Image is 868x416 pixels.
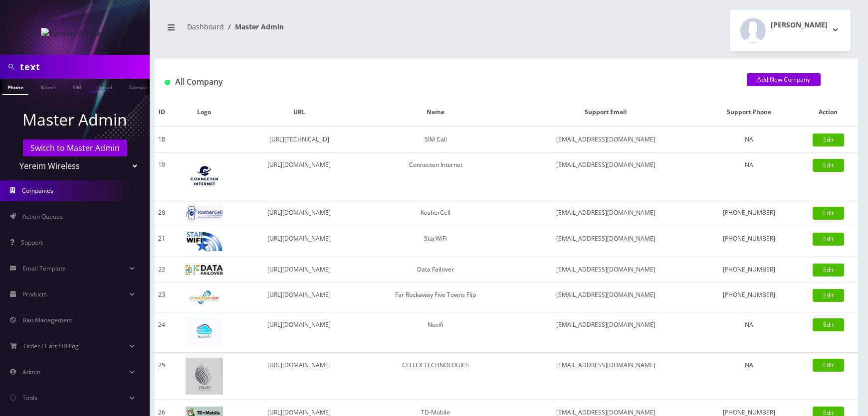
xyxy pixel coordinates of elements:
[512,127,699,152] td: [EMAIL_ADDRESS][DOMAIN_NAME]
[21,238,43,247] span: Support
[699,352,798,400] td: NA
[359,127,512,152] td: SIM Call
[239,257,359,282] td: [URL][DOMAIN_NAME]
[512,152,699,200] td: [EMAIL_ADDRESS][DOMAIN_NAME]
[239,98,359,127] th: URL
[67,79,86,94] a: SIM
[512,352,699,400] td: [EMAIL_ADDRESS][DOMAIN_NAME]
[162,16,499,45] nav: breadcrumb
[512,200,699,226] td: [EMAIL_ADDRESS][DOMAIN_NAME]
[699,257,798,282] td: [PHONE_NUMBER]
[186,358,223,395] img: CELLEX TECHNOLOGIES
[22,186,53,195] span: Companies
[239,200,359,226] td: [URL][DOMAIN_NAME]
[22,316,72,324] span: Ban Management
[239,127,359,152] td: [URL][TECHNICAL_ID]
[699,312,798,352] td: NA
[169,98,239,127] th: Logo
[23,139,127,156] a: Switch to Master Admin
[512,282,699,312] td: [EMAIL_ADDRESS][DOMAIN_NAME]
[187,22,224,31] a: Dashboard
[22,212,63,221] span: Action Queues
[124,79,158,94] a: Company
[155,312,169,352] td: 24
[813,359,844,372] a: Edit
[155,152,169,200] td: 19
[186,317,223,347] img: Nuvifi
[186,157,223,195] img: Connecten Internet
[359,226,512,257] td: StarWiFi
[239,352,359,400] td: [URL][DOMAIN_NAME]
[155,127,169,152] td: 18
[186,287,223,306] img: Far Rockaway Five Towns Flip
[813,159,844,172] a: Edit
[359,257,512,282] td: Data Failover
[23,342,79,350] span: Order / Cart / Billing
[730,10,851,51] button: [PERSON_NAME]
[186,265,223,275] img: Data Failover
[239,282,359,312] td: [URL][DOMAIN_NAME]
[359,312,512,352] td: Nuvifi
[20,57,147,76] input: Search in Company
[22,290,47,298] span: Products
[239,226,359,257] td: [URL][DOMAIN_NAME]
[359,282,512,312] td: Far Rockaway Five Towns Flip
[699,226,798,257] td: [PHONE_NUMBER]
[512,226,699,257] td: [EMAIL_ADDRESS][DOMAIN_NAME]
[359,152,512,200] td: Connecten Internet
[359,352,512,400] td: CELLEX TECHNOLOGIES
[22,368,40,376] span: Admin
[22,394,37,402] span: Tools
[155,257,169,282] td: 22
[165,80,170,85] img: All Company
[813,207,844,220] a: Edit
[22,264,66,273] span: Email Template
[813,134,844,146] a: Edit
[813,264,844,277] a: Edit
[699,200,798,226] td: [PHONE_NUMBER]
[813,233,844,246] a: Edit
[35,79,60,94] a: Name
[799,98,858,127] th: Action
[239,312,359,352] td: [URL][DOMAIN_NAME]
[224,21,284,32] li: Master Admin
[155,282,169,312] td: 23
[41,28,109,40] img: Yereim Wireless
[699,152,798,200] td: NA
[359,98,512,127] th: Name
[512,98,699,127] th: Support Email
[747,73,821,86] a: Add New Company
[512,312,699,352] td: [EMAIL_ADDRESS][DOMAIN_NAME]
[155,98,169,127] th: ID
[359,200,512,226] td: KosherCell
[813,289,844,302] a: Edit
[186,206,223,221] img: KosherCell
[186,231,223,252] img: StarWiFi
[813,318,844,331] a: Edit
[771,21,828,29] h2: [PERSON_NAME]
[699,98,798,127] th: Support Phone
[699,282,798,312] td: [PHONE_NUMBER]
[699,127,798,152] td: NA
[165,77,732,87] h1: All Company
[93,79,117,94] a: Email
[155,352,169,400] td: 25
[2,79,28,95] a: Phone
[512,257,699,282] td: [EMAIL_ADDRESS][DOMAIN_NAME]
[155,226,169,257] td: 21
[155,200,169,226] td: 20
[239,152,359,200] td: [URL][DOMAIN_NAME]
